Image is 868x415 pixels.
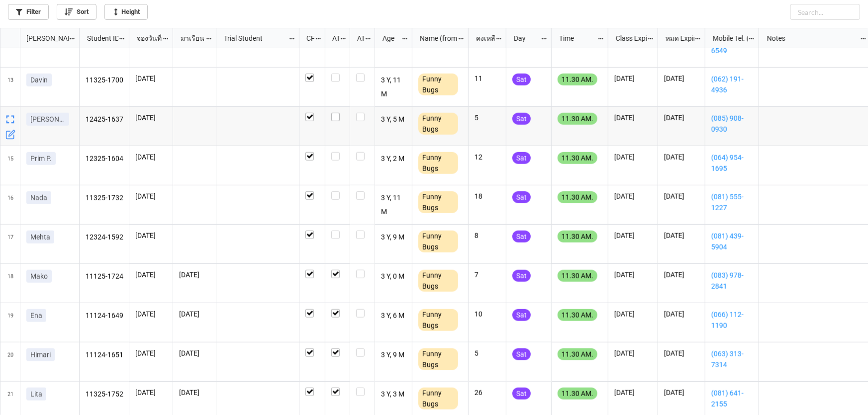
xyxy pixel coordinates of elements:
[86,348,123,362] p: 11124-1651
[512,113,531,125] div: Sat
[135,348,167,358] p: [DATE]
[30,350,51,360] p: Himari
[300,33,315,44] div: CF
[475,152,500,162] p: 12
[614,270,652,280] p: [DATE]
[475,309,500,319] p: 10
[57,4,96,20] a: Sort
[86,152,123,166] p: 12325-1604
[512,270,531,282] div: Sat
[418,388,458,410] div: Funny Bugs
[711,388,753,410] a: (081) 641-2155
[790,4,860,20] input: Search...
[664,113,699,123] p: [DATE]
[30,114,65,124] p: [PERSON_NAME]
[135,152,167,162] p: [DATE]
[553,33,597,44] div: Time
[131,33,163,44] div: จองวันที่
[381,74,406,100] p: 3 Y, 11 M
[381,191,406,218] p: 3 Y, 11 M
[175,33,206,44] div: มาเรียน
[326,33,340,44] div: ATT
[711,191,753,213] a: (081) 555-1227
[218,33,288,44] div: Trial Student
[179,348,210,358] p: [DATE]
[711,113,753,135] a: (085) 908-0930
[20,33,69,44] div: [PERSON_NAME] Name
[512,74,531,85] div: Sat
[7,146,13,185] span: 15
[418,152,458,174] div: Funny Bugs
[558,388,597,400] div: 11.30 AM.
[660,33,694,44] div: หมด Expired date (from [PERSON_NAME] Name)
[614,191,652,201] p: [DATE]
[7,264,13,303] span: 18
[179,388,210,398] p: [DATE]
[664,309,699,319] p: [DATE]
[475,74,500,83] p: 11
[86,191,123,205] p: 11325-1732
[381,231,406,245] p: 3 Y, 9 M
[558,74,597,85] div: 11.30 AM.
[475,270,500,280] p: 7
[418,113,458,135] div: Funny Bugs
[558,191,597,203] div: 11.30 AM.
[135,74,167,83] p: [DATE]
[614,348,652,358] p: [DATE]
[86,113,123,127] p: 12425-1637
[30,154,52,164] p: Prim P.
[761,33,861,44] div: Notes
[664,231,699,241] p: [DATE]
[104,4,148,20] a: Height
[381,388,406,402] p: 3 Y, 3 M
[512,191,531,203] div: Sat
[7,342,13,381] span: 20
[179,270,210,280] p: [DATE]
[711,74,753,95] a: (062) 191-4936
[418,309,458,331] div: Funny Bugs
[558,309,597,321] div: 11.30 AM.
[475,113,500,123] p: 5
[30,193,47,203] p: Nada
[512,348,531,360] div: Sat
[418,348,458,370] div: Funny Bugs
[135,231,167,241] p: [DATE]
[707,33,748,44] div: Mobile Tel. (from Nick Name)
[664,388,699,398] p: [DATE]
[711,309,753,331] a: (066) 112-1190
[81,33,118,44] div: Student ID (from [PERSON_NAME] Name)
[381,113,406,127] p: 3 Y, 5 M
[475,231,500,241] p: 8
[179,309,210,319] p: [DATE]
[614,152,652,162] p: [DATE]
[711,270,753,292] a: (083) 978-2841
[512,152,531,164] div: Sat
[664,74,699,83] p: [DATE]
[558,113,597,125] div: 11.30 AM.
[558,348,597,360] div: 11.30 AM.
[351,33,365,44] div: ATK
[381,348,406,362] p: 3 Y, 9 M
[614,113,652,123] p: [DATE]
[475,191,500,201] p: 18
[86,74,123,87] p: 11325-1700
[86,231,123,245] p: 12324-1592
[377,33,402,44] div: Age
[7,68,13,106] span: 13
[381,309,406,323] p: 3 Y, 6 M
[512,309,531,321] div: Sat
[614,388,652,398] p: [DATE]
[558,152,597,164] div: 11.30 AM.
[558,270,597,282] div: 11.30 AM.
[711,348,753,370] a: (063) 313-7314
[8,4,49,20] a: Filter
[86,270,123,284] p: 11125-1724
[418,231,458,252] div: Funny Bugs
[7,225,13,263] span: 17
[664,270,699,280] p: [DATE]
[614,74,652,83] p: [DATE]
[418,191,458,213] div: Funny Bugs
[135,113,167,123] p: [DATE]
[135,388,167,398] p: [DATE]
[711,152,753,174] a: (064) 954-1695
